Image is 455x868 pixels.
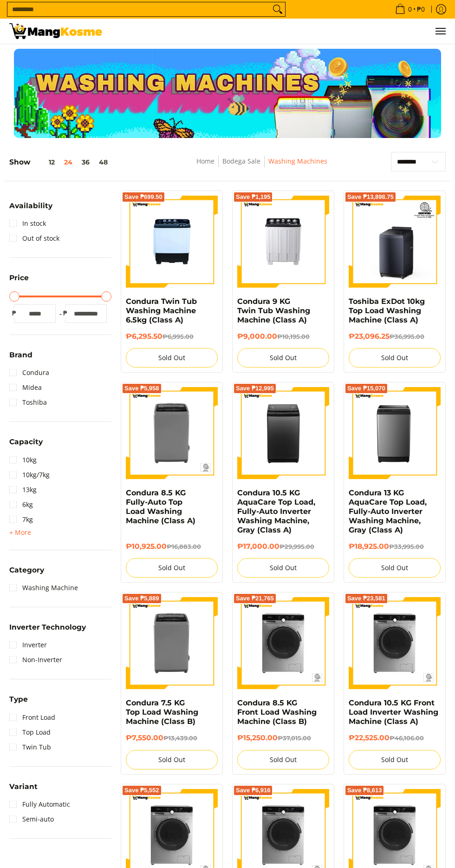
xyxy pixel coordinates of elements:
del: ₱29,995.00 [279,543,314,550]
span: ₱0 [416,6,426,13]
img: Condura 7.5 KG Top Load Washing Machine (Class B) [126,597,218,689]
del: ₱46,106.00 [390,735,424,742]
span: Save ₱8,613 [347,788,382,793]
button: Sold Out [237,558,329,578]
a: Condura Twin Tub Washing Machine 6.5kg (Class A) [126,297,197,324]
summary: Open [9,202,52,216]
span: Save ₱5,889 [124,596,159,601]
del: ₱33,995.00 [389,543,424,550]
nav: Breadcrumbs [156,156,368,177]
a: Out of stock [9,231,59,246]
button: 36 [77,158,94,166]
span: ₱ [9,309,19,318]
a: Bodega Sale [222,157,260,165]
span: Capacity [9,438,43,445]
h6: ₱23,096.25 [349,332,441,341]
del: ₱13,439.00 [163,735,197,742]
button: Sold Out [349,558,441,578]
span: Save ₱13,898.75 [347,194,394,200]
h6: ₱6,295.50 [126,332,218,341]
h6: ₱9,000.00 [237,332,329,341]
img: condura-top-load-automatic-washing-machine-8.5-kilos-front-view-mang-kosme [126,387,218,479]
del: ₱36,995.00 [390,333,424,340]
button: Sold Out [126,750,218,769]
summary: Open [9,696,28,710]
span: Save ₱699.50 [124,194,162,200]
summary: Open [9,438,43,452]
span: Save ₱5,958 [124,386,159,391]
h6: ₱15,250.00 [237,733,329,743]
a: 7kg [9,512,33,527]
del: ₱16,883.00 [167,543,201,550]
a: Semi-auto [9,812,54,827]
a: Condura 13 KG AquaCare Top Load, Fully-Auto Inverter Washing Machine, Gray (Class A) [349,488,427,534]
a: Home [196,157,214,165]
span: Save ₱23,581 [347,596,385,601]
a: Condura 10.5 KG AquaCare Top Load, Fully-Auto Inverter Washing Machine, Gray (Class A) [237,488,315,534]
span: Save ₱5,552 [124,788,159,793]
a: Condura 9 KG Twin Tub Washing Machine (Class A) [237,297,310,324]
button: 24 [59,158,77,166]
summary: Open [9,274,29,288]
a: Condura [9,365,49,380]
button: Search [270,2,285,16]
span: Inverter Technology [9,624,86,631]
button: Sold Out [126,558,218,578]
a: Toshiba [9,395,47,410]
img: Condura 9 KG Twin Tub Washing Machine (Class A) [237,196,329,288]
summary: Open [9,527,31,538]
span: ₱ [60,309,70,318]
button: Sold Out [349,348,441,368]
a: Condura 8.5 KG Front Load Washing Machine (Class B) [237,698,317,726]
img: Toshiba ExDot 10kg Top Load Washing Machine (Class A) [349,196,441,288]
span: Save ₱21,765 [236,596,274,601]
span: Variant [9,783,38,790]
a: Fully Automatic [9,797,70,812]
a: Front Load [9,710,55,725]
summary: Open [9,783,38,797]
button: Sold Out [237,750,329,769]
img: Condura 8.5 KG Front Load Washing Machine (Class B) [237,597,329,689]
a: Inverter [9,638,47,652]
span: Save ₱6,916 [236,788,271,793]
a: Washing Machine [9,580,78,595]
span: + More [9,529,31,536]
h6: ₱7,550.00 [126,733,218,743]
a: 10kg [9,453,37,467]
a: 6kg [9,497,33,512]
button: 48 [94,158,112,166]
h6: ₱22,525.00 [349,733,441,743]
button: Menu [435,19,446,44]
a: Condura 8.5 KG Fully-Auto Top Load Washing Machine (Class A) [126,488,195,525]
img: Washing Machines l Mang Kosme: Home Appliances Warehouse Sale Partner | Page 2 [9,23,102,39]
h5: Show [9,158,112,166]
ul: Customer Navigation [111,19,446,44]
span: Save ₱15,070 [347,386,385,391]
del: ₱37,015.00 [278,735,311,742]
a: Midea [9,380,42,395]
a: Washing Machines [268,157,327,165]
a: 10kg/7kg [9,467,50,482]
h6: ₱18,925.00 [349,542,441,551]
a: Condura 10.5 KG Front Load Inverter Washing Machine (Class A) [349,698,438,726]
span: Type [9,696,28,703]
summary: Open [9,566,44,580]
a: Top Load [9,725,51,740]
h6: ₱10,925.00 [126,542,218,551]
img: Condura 10.5 KG Front Load Inverter Washing Machine (Class A) [349,597,441,689]
img: Condura 13 KG AquaCare Top Load, Fully-Auto Inverter Washing Machine, Gray (Class A) [349,387,441,479]
span: 0 [407,6,413,13]
span: Price [9,274,29,281]
button: Sold Out [349,750,441,769]
a: 13kg [9,482,37,497]
img: Condura Twin Tub Washing Machine 6.5kg (Class A) [126,196,218,288]
del: ₱10,195.00 [277,333,310,340]
summary: Open [9,624,86,638]
span: Category [9,566,44,573]
span: • [392,4,428,14]
summary: Open [9,351,32,365]
a: Toshiba ExDot 10kg Top Load Washing Machine (Class A) [349,297,425,324]
button: 12 [30,158,59,166]
nav: Main Menu [111,19,446,44]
